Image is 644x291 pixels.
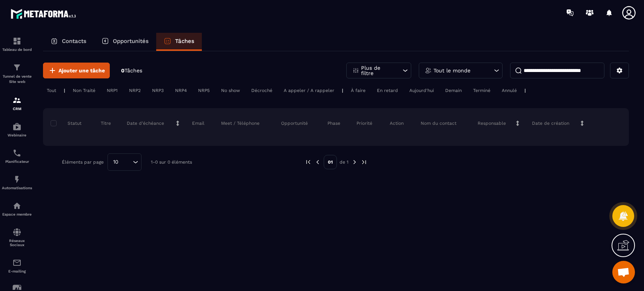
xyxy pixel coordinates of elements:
img: formation [12,96,22,105]
p: Webinaire [2,133,32,137]
p: Phase [327,120,340,126]
p: Tout le monde [433,68,470,73]
div: Terminé [469,86,494,95]
a: schedulerschedulerPlanificateur [2,143,32,169]
p: Automatisations [2,186,32,190]
img: next [361,159,367,165]
div: Aujourd'hui [406,86,438,95]
a: automationsautomationsWebinaire [2,116,32,143]
a: formationformationCRM [2,90,32,116]
img: social-network [12,228,22,237]
a: social-networksocial-networkRéseaux Sociaux [2,222,32,253]
p: | [64,88,65,93]
div: Annulé [498,86,521,95]
img: logo [11,7,78,21]
a: Contacts [43,33,94,51]
a: Tâches [156,33,202,51]
img: automations [12,201,22,210]
a: formationformationTableau de bord [2,31,32,57]
div: Tout [43,86,60,95]
div: NRP2 [125,86,144,95]
div: No show [217,86,244,95]
p: CRM [2,107,32,111]
a: emailemailE-mailing [2,253,32,279]
p: Nom du contact [421,120,456,126]
p: Email [192,120,204,126]
img: email [12,258,22,267]
button: Ajouter une tâche [43,63,110,78]
p: Responsable [478,120,506,126]
a: Opportunités [94,33,156,51]
p: Contacts [62,38,86,44]
span: Tâches [124,67,142,74]
p: E-mailing [2,269,32,273]
p: | [524,88,526,93]
p: Tâches [175,38,194,44]
img: next [351,159,358,165]
img: formation [12,37,22,46]
p: Espace membre [2,212,32,216]
p: Plus de filtre [361,65,394,76]
div: NRP3 [148,86,168,95]
p: Titre [101,120,111,126]
img: scheduler [12,149,22,158]
a: automationsautomationsEspace membre [2,196,32,222]
p: Réseaux Sociaux [2,239,32,247]
img: automations [12,175,22,184]
p: Opportunités [113,38,149,44]
img: prev [314,159,321,165]
p: Tunnel de vente Site web [2,74,32,84]
p: Date d’échéance [127,120,164,126]
div: NRP1 [103,86,121,95]
div: Ouvrir le chat [612,261,635,283]
p: de 1 [340,159,349,165]
p: 01 [324,155,337,169]
span: Ajouter une tâche [58,67,105,74]
div: Demain [441,86,466,95]
img: prev [305,159,312,165]
div: Décroché [247,86,276,95]
img: automations [12,122,22,131]
a: automationsautomationsAutomatisations [2,169,32,196]
div: En retard [373,86,402,95]
div: A appeler / A rappeler [280,86,338,95]
p: Meet / Téléphone [221,120,260,126]
p: Opportunité [281,120,308,126]
p: Statut [52,120,81,126]
img: formation [12,63,22,72]
p: Planificateur [2,159,32,164]
div: NRP4 [171,86,191,95]
p: Éléments par page [62,159,104,165]
div: À faire [347,86,369,95]
p: Action [390,120,404,126]
a: formationformationTunnel de vente Site web [2,57,32,90]
input: Search for option [121,158,131,166]
span: 10 [111,158,121,166]
p: Priorité [357,120,372,126]
p: Date de création [532,120,569,126]
p: Tableau de bord [2,47,32,52]
div: Non Traité [69,86,99,95]
p: 1-0 sur 0 éléments [151,159,192,165]
div: NRP5 [194,86,214,95]
p: | [342,88,343,93]
p: 0 [121,67,142,74]
div: Search for option [108,153,141,171]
